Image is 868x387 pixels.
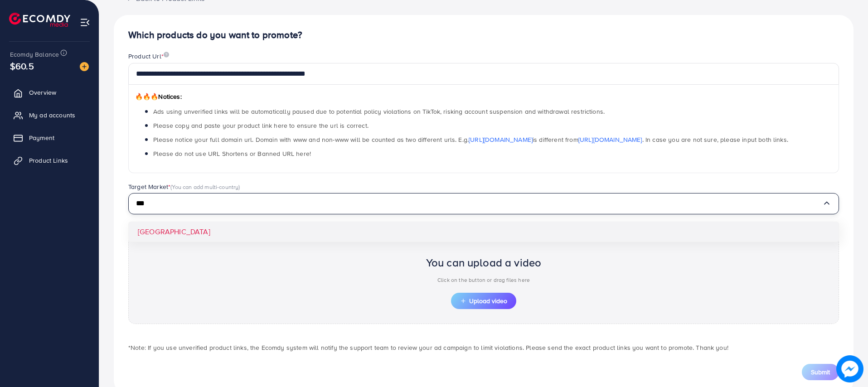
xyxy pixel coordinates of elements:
[29,88,56,97] span: Overview
[837,356,863,382] img: image
[469,135,533,144] a: [URL][DOMAIN_NAME]
[29,111,75,120] span: My ad accounts
[153,121,369,130] span: Please copy and paste your product link here to ensure the url is correct.
[129,222,839,242] li: [GEOGRAPHIC_DATA]
[128,193,839,214] div: Search for option
[7,151,92,169] a: Product Links
[426,275,542,285] p: Click on the button or drag files here
[426,256,542,269] h2: You can upload a video
[80,62,89,71] img: image
[170,183,240,191] span: (You can add multi-country)
[9,13,70,27] img: logo
[29,156,68,165] span: Product Links
[460,298,507,304] span: Upload video
[153,149,311,158] span: Please do not use URL Shortens or Banned URL here!
[135,92,182,101] span: Notices:
[128,182,240,191] label: Target Market
[802,364,839,380] button: Submit
[153,107,605,116] span: Ads using unverified links will be automatically paused due to potential policy violations on Tik...
[80,17,90,28] img: menu
[811,368,830,377] span: Submit
[7,129,92,147] a: Payment
[128,342,839,353] p: *Note: If you use unverified product links, the Ecomdy system will notify the support team to rev...
[10,50,59,59] span: Ecomdy Balance
[29,133,54,142] span: Payment
[7,83,92,102] a: Overview
[136,197,822,211] input: Search for option
[135,92,158,101] span: 🔥🔥🔥
[128,52,169,61] label: Product Url
[164,52,169,58] img: image
[451,293,516,309] button: Upload video
[10,59,34,73] span: $60.5
[128,29,839,41] h4: Which products do you want to promote?
[578,135,642,144] a: [URL][DOMAIN_NAME]
[153,135,788,144] span: Please notice your full domain url. Domain with www and non-www will be counted as two different ...
[7,106,92,124] a: My ad accounts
